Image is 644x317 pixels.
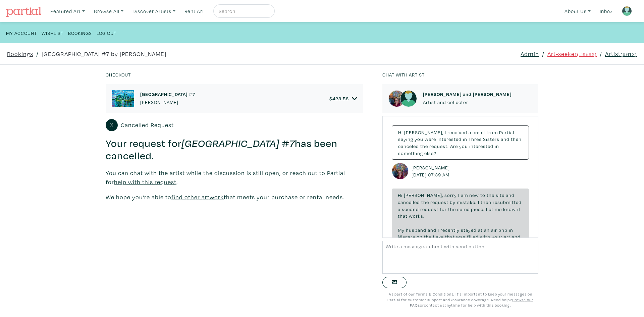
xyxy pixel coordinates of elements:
[68,30,92,36] small: Bookings
[469,143,493,149] span: interested
[7,49,33,58] a: Bookings
[329,96,349,101] h6: $
[478,199,479,205] span: I
[495,206,502,212] span: me
[423,91,512,97] h6: [PERSON_NAME] and [PERSON_NAME]
[506,192,515,198] span: and
[332,95,349,102] span: 423.58
[458,192,460,198] span: I
[450,199,455,205] span: by
[129,4,178,18] a: Discover Artists
[36,49,39,58] span: /
[398,129,403,136] span: Hi
[478,227,483,233] span: at
[121,120,174,129] span: Cancelled Request
[6,28,37,37] a: My Account
[424,303,444,308] a: contact us
[469,129,471,136] span: a
[6,30,37,36] small: My Account
[498,227,507,233] span: bnb
[398,192,402,198] span: Hi
[484,227,490,233] span: an
[597,4,616,18] a: Inbox
[509,227,513,233] span: in
[487,192,494,198] span: the
[512,233,521,240] span: and
[140,91,195,106] a: [GEOGRAPHIC_DATA] #7 [PERSON_NAME]
[491,227,497,233] span: air
[481,199,491,205] span: then
[437,136,462,142] span: interested
[467,233,479,240] span: filled
[106,137,363,163] h3: Your request for has been cancelled.
[469,192,479,198] span: new
[420,206,438,212] span: request
[171,193,224,201] a: find other artwork
[398,206,400,212] span: a
[404,129,443,136] span: [PERSON_NAME],
[600,49,602,58] span: /
[181,4,207,18] a: Rent Art
[457,206,470,212] span: same
[68,28,92,37] a: Bookings
[425,136,436,142] span: were
[398,143,419,149] span: canceled
[42,30,63,36] small: Wishlist
[457,199,477,205] span: mistake.
[387,292,533,308] small: As part of our Terms & Conditions, it's important to keep your messages on Partial for customer s...
[218,7,268,15] input: Search
[91,4,126,18] a: Browse All
[398,150,423,156] span: something
[140,91,195,97] h6: [GEOGRAPHIC_DATA] #7
[438,227,439,233] span: I
[421,199,429,205] span: the
[463,136,467,142] span: in
[402,206,419,212] span: second
[499,129,514,136] span: Partial
[110,122,113,127] small: X
[445,233,455,240] span: that
[605,49,637,58] a: Artist(#612)
[428,227,436,233] span: and
[398,213,408,219] span: that
[561,4,594,18] a: About Us
[440,206,447,212] span: for
[471,206,485,212] span: piece.
[392,163,409,179] img: phpThumb.php
[409,213,425,219] span: works.
[424,150,436,156] span: else?
[47,4,88,18] a: Featured Art
[504,233,511,240] span: art
[106,193,363,202] p: We hope you’re able to that meets your purchase or rental needs.
[461,227,477,233] span: stayed
[440,227,460,233] span: recently
[404,192,443,198] span: [PERSON_NAME],
[486,129,498,136] span: from
[398,233,415,240] span: Niagara
[417,233,423,240] span: on
[486,206,493,212] span: Let
[181,137,295,149] em: [GEOGRAPHIC_DATA] #7
[433,233,444,240] span: Lake
[42,28,63,37] a: Wishlist
[400,90,417,107] img: avatar.png
[521,49,539,58] a: Admin
[106,168,363,187] p: You can chat with the artist while the discussion is still open, or reach out to Partial for .
[410,297,533,308] a: Browse our FAQs
[461,192,468,198] span: am
[412,164,451,178] small: [PERSON_NAME] [DATE] 07:39 AM
[430,199,448,205] span: request
[114,178,176,186] a: help with this request
[496,192,504,198] span: site
[448,206,456,212] span: the
[444,192,457,198] span: sorry
[469,136,482,142] span: Three
[382,71,425,78] small: Chat with artist
[577,51,597,57] small: (#6593)
[398,136,413,142] span: saying
[547,49,597,58] a: Art-seeker(#6593)
[501,136,509,142] span: and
